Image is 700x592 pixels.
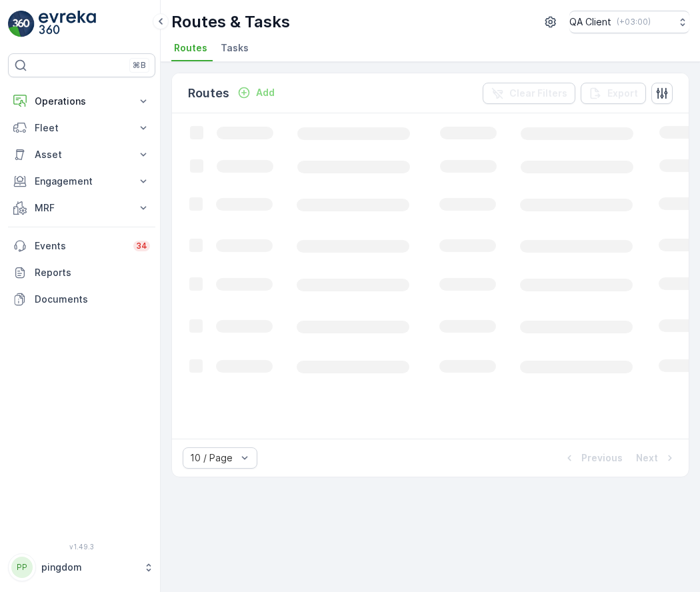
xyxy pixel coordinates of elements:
p: Clear Filters [509,87,567,100]
span: Routes [174,41,207,55]
p: pingdom [41,561,137,574]
p: Fleet [35,121,129,135]
img: logo_light-DOdMpM7g.png [39,11,96,37]
p: Previous [581,451,623,465]
p: Export [607,87,638,100]
button: Previous [561,450,624,466]
a: Documents [8,286,155,313]
button: Next [635,450,678,466]
button: Operations [8,88,155,115]
button: Add [232,85,280,101]
button: QA Client(+03:00) [569,11,689,33]
div: PP [11,557,33,578]
button: Fleet [8,115,155,141]
button: Engagement [8,168,155,195]
p: Add [256,86,275,99]
button: Asset [8,141,155,168]
p: QA Client [569,15,611,29]
p: Events [35,239,125,253]
a: Reports [8,259,155,286]
img: logo [8,11,35,37]
p: Routes & Tasks [171,11,290,33]
span: Tasks [221,41,249,55]
p: ⌘B [133,60,146,71]
button: MRF [8,195,155,221]
p: Engagement [35,175,129,188]
span: v 1.49.3 [8,543,155,551]
p: ( +03:00 ) [617,17,651,27]
p: 34 [136,241,147,251]
p: Documents [35,293,150,306]
p: MRF [35,201,129,215]
p: Operations [35,95,129,108]
button: PPpingdom [8,553,155,581]
a: Events34 [8,233,155,259]
button: Export [581,83,646,104]
p: Asset [35,148,129,161]
p: Next [636,451,658,465]
p: Reports [35,266,150,279]
button: Clear Filters [483,83,575,104]
p: Routes [188,84,229,103]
